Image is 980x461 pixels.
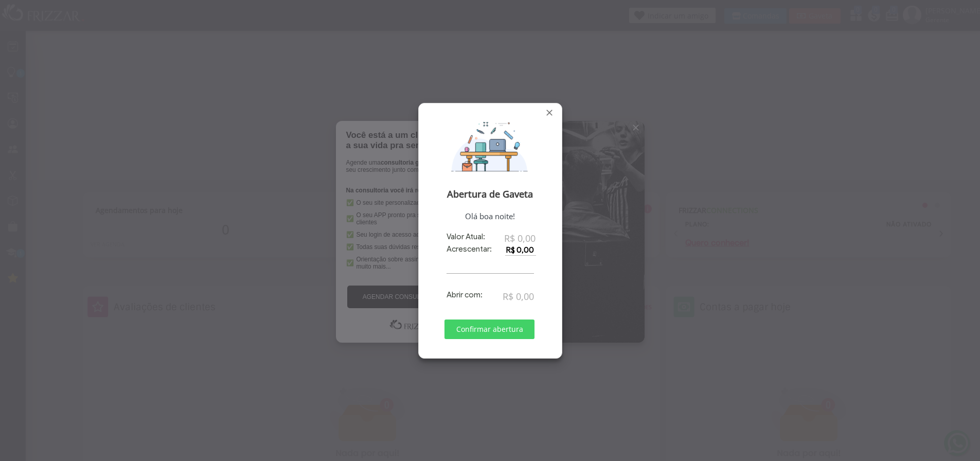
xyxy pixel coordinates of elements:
[444,320,534,339] button: Confirmar abertura
[426,211,555,221] span: Olá boa noite!
[447,290,483,299] label: Abrir com:
[505,244,536,256] input: 0.0
[504,232,536,244] span: R$ 0,00
[447,232,485,241] label: Valor Atual:
[426,188,555,200] span: Abertura de Gaveta
[447,244,492,254] label: Acrescentar:
[452,322,527,337] span: Confirmar abertura
[426,120,555,172] img: Abrir Gaveta
[544,108,555,118] a: Fechar
[503,290,534,303] span: R$ 0,00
